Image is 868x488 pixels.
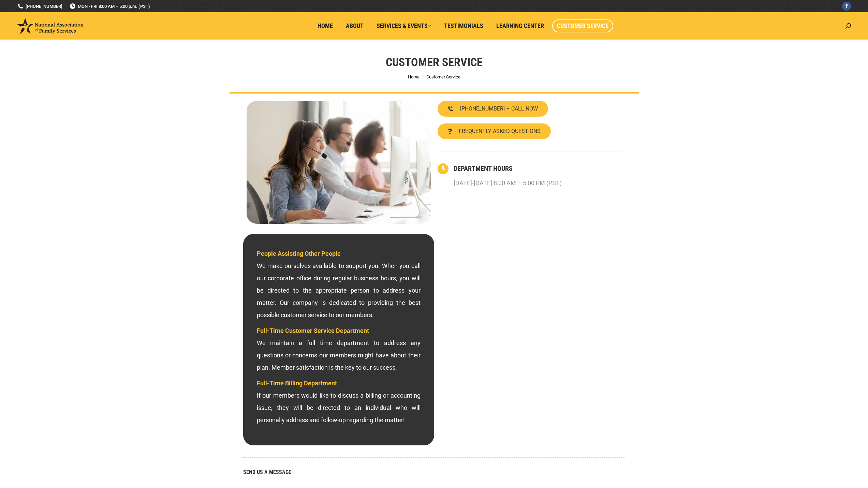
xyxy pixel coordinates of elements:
a: DEPARTMENT HOURS [454,164,513,173]
span: People Assisting Other People [257,250,341,257]
span: Home [318,22,333,30]
h5: SEND US A MESSAGE [243,470,625,475]
span: FREQUENTLY ASKED QUESTIONS [459,129,541,134]
p: [DATE]-[DATE] 8:00 AM – 5:00 PM (PST) [454,177,562,189]
img: Contact National Association of Family Services [247,101,431,224]
span: We maintain a full time department to address any questions or concerns our members might have ab... [257,327,421,371]
img: National Association of Family Services [17,18,84,34]
span: Learning Center [496,22,544,30]
span: Testimonials [444,22,483,30]
iframe: 2300 East Katella Ave Suite 450 Anaheim Ca 92806 [438,237,622,442]
span: Full-Time Customer Service Department [257,327,369,334]
span: If our members would like to discuss a billing or accounting issue, they will be directed to an i... [257,380,421,424]
a: FREQUENTLY ASKED QUESTIONS [438,123,551,139]
a: About [341,19,368,32]
span: MON - FRI 8:00 AM – 5:00 p.m. (PST) [69,3,150,10]
span: We make ourselves available to support you. When you call our corporate office during regular bus... [257,250,421,319]
a: Home [408,74,420,79]
span: Services & Events [377,22,431,30]
a: [PHONE_NUMBER] – CALL NOW [438,101,548,117]
a: Testimonials [439,19,488,32]
a: Facebook page opens in new window [842,2,851,11]
a: [PHONE_NUMBER] [17,3,62,10]
span: Customer Service [426,74,460,79]
a: Customer Service [552,19,613,32]
span: [PHONE_NUMBER] – CALL NOW [460,106,538,112]
a: Learning Center [491,19,549,32]
a: Home [313,19,338,32]
span: Full-Time Billing Department [257,380,337,387]
h1: Customer Service [386,55,483,70]
span: Customer Service [557,22,608,30]
span: About [346,22,364,30]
